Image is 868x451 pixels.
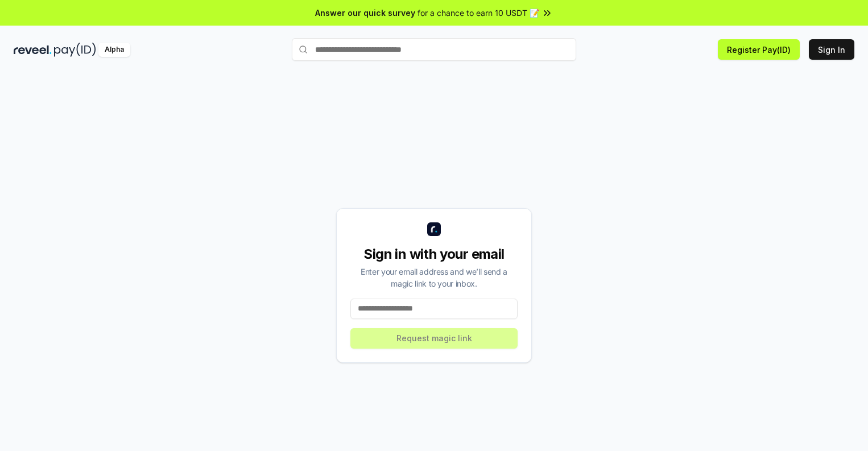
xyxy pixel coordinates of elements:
img: pay_id [54,43,96,57]
span: for a chance to earn 10 USDT 📝 [418,7,539,19]
button: Sign In [809,39,854,60]
div: Alpha [98,43,130,57]
div: Sign in with your email [350,245,518,263]
img: logo_small [427,222,441,236]
div: Enter your email address and we’ll send a magic link to your inbox. [350,266,518,289]
img: reveel_dark [14,43,52,57]
span: Answer our quick survey [315,7,415,19]
button: Register Pay(ID) [718,39,800,60]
